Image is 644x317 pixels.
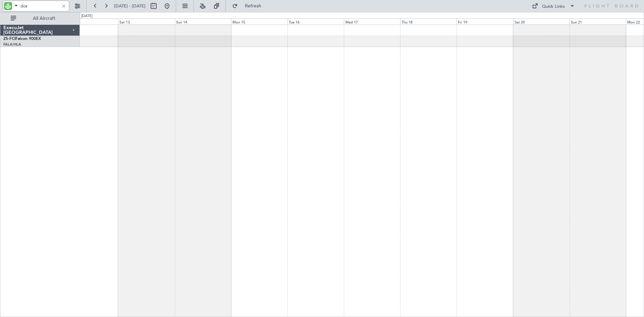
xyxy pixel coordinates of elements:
div: Fri 19 [457,18,513,24]
span: ZS-FCI [3,37,15,41]
div: Sat 13 [118,18,174,24]
div: Fri 12 [62,18,118,24]
input: A/C (Reg. or Type) [20,1,59,11]
span: Refresh [239,4,267,8]
div: Sun 21 [570,18,626,24]
a: FALA/HLA [3,42,21,47]
div: Wed 17 [344,18,400,24]
div: [DATE] [81,13,93,19]
button: Refresh [229,1,269,11]
button: Quick Links [529,1,578,11]
span: All Aircraft [17,16,71,21]
a: ZS-FCIFalcon 900EX [3,37,41,41]
div: Sat 20 [513,18,570,24]
div: Thu 18 [400,18,457,24]
span: [DATE] - [DATE] [114,3,146,9]
button: All Aircraft [7,13,73,24]
div: Quick Links [542,3,565,10]
div: Sun 14 [175,18,231,24]
div: Mon 15 [231,18,287,24]
div: Tue 16 [287,18,344,24]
